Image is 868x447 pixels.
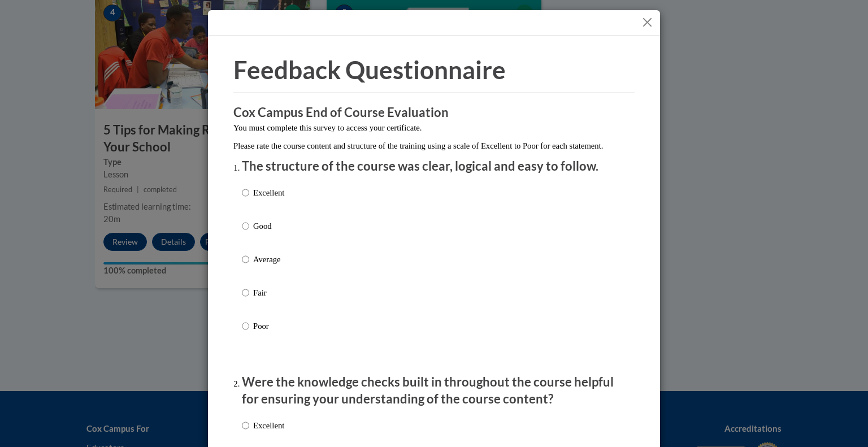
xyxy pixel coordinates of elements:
input: Fair [242,287,249,299]
input: Excellent [242,419,249,432]
p: Excellent [253,419,284,432]
p: Were the knowledge checks built in throughout the course helpful for ensuring your understanding ... [242,374,626,409]
p: Fair [253,287,284,299]
input: Poor [242,320,249,332]
p: Excellent [253,186,284,199]
button: Close [640,15,654,29]
p: Good [253,220,284,232]
input: Excellent [242,186,249,199]
input: Average [242,253,249,266]
p: The structure of the course was clear, logical and easy to follow. [242,158,626,175]
p: Average [253,253,284,266]
input: Good [242,220,249,232]
p: Poor [253,320,284,332]
span: Feedback Questionnaire [233,55,506,84]
h3: Cox Campus End of Course Evaluation [233,104,635,121]
p: You must complete this survey to access your certificate. [233,121,635,134]
p: Please rate the course content and structure of the training using a scale of Excellent to Poor f... [233,140,635,152]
